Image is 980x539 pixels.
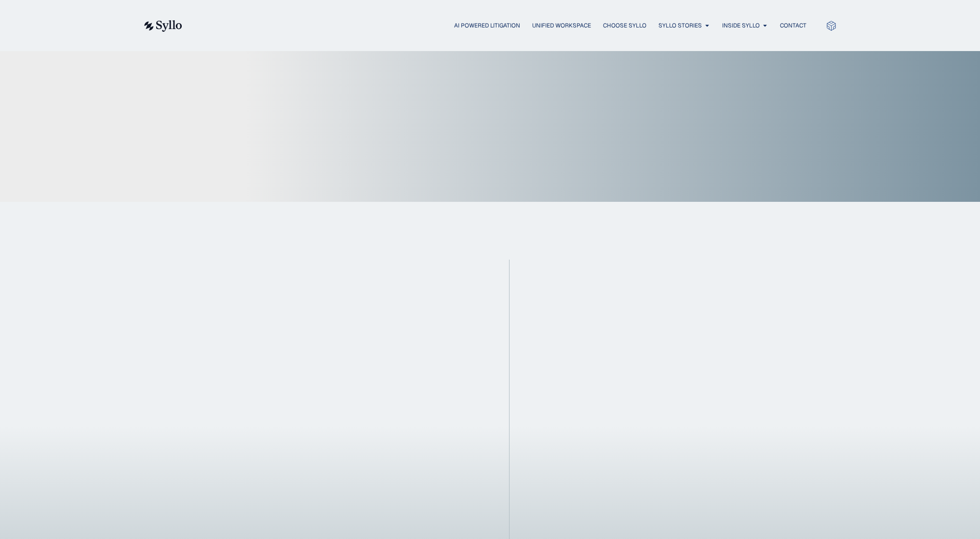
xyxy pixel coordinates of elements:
img: syllo [143,20,182,32]
a: Syllo Stories [658,21,702,30]
div: Menu Toggle [201,21,806,30]
nav: Menu [201,21,806,30]
a: Choose Syllo [603,21,646,30]
a: Contact [780,21,806,30]
a: AI Powered Litigation [454,21,520,30]
a: Inside Syllo [722,21,760,30]
a: Unified Workspace [532,21,591,30]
